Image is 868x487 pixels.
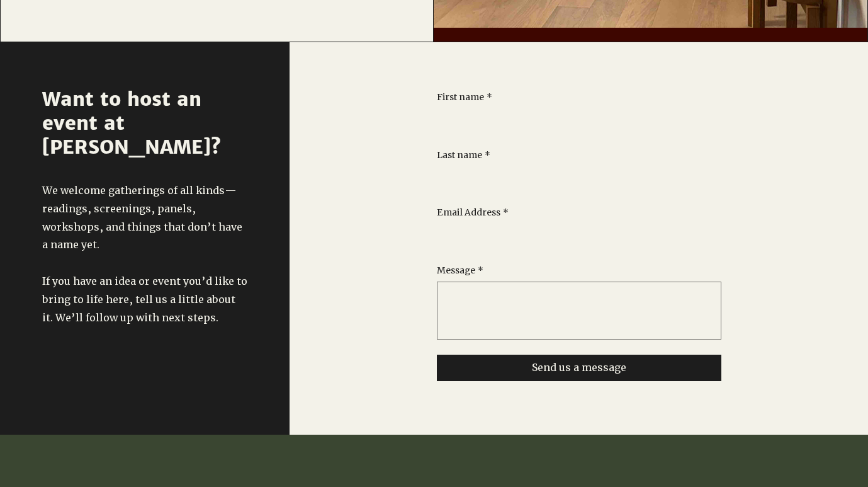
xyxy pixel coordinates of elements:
span: If you have an idea or event you’d like to bring to life here, tell us a little about it. We’ll f... [42,275,247,324]
label: Email Address [437,207,509,219]
label: Last name [437,149,490,162]
label: First name [437,91,492,104]
span: We welcome gatherings of all kinds—readings, screenings, panels, workshops, and things that don’t... [42,184,242,251]
span: Want to host an event at [PERSON_NAME]? [42,87,221,159]
input: First name [437,109,714,134]
span: Send us a message [532,362,626,374]
input: Last name [437,166,714,192]
button: Send us a message [437,355,721,381]
textarea: Message [437,287,721,334]
input: Email Address [437,224,714,249]
label: Message [437,265,483,277]
form: Contact Form [437,91,721,381]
